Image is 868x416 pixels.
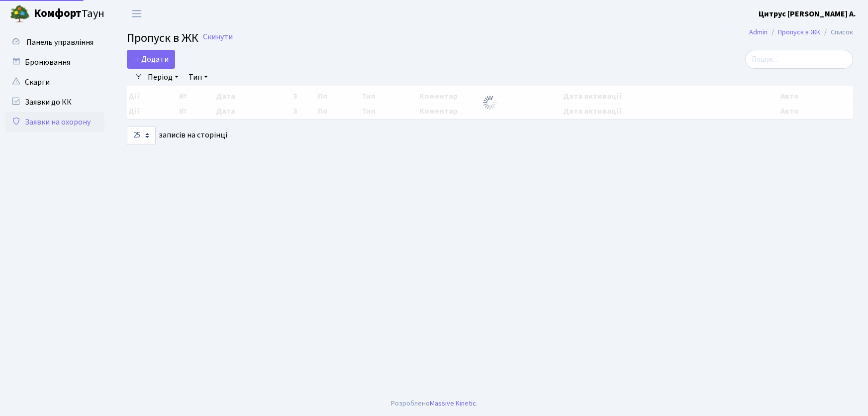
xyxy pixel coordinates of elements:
[34,5,104,22] span: Таун
[482,95,498,111] img: Обробка...
[127,126,227,145] label: записів на сторінці
[133,54,169,65] span: Додати
[124,5,149,22] button: Переключити навігацію
[34,5,82,21] b: Комфорт
[5,92,104,112] a: Заявки до КК
[185,69,212,86] a: Тип
[10,4,30,24] img: logo.png
[430,398,476,409] a: Massive Kinetic
[127,50,175,69] a: Додати
[5,112,104,132] a: Заявки на охорону
[5,72,104,92] a: Скарги
[759,8,856,20] a: Цитрус [PERSON_NAME] А.
[127,29,198,47] span: Пропуск в ЖК
[127,126,156,145] select: записів на сторінці
[203,32,233,42] a: Скинути
[26,37,94,48] span: Панель управління
[847,13,857,23] div: ×
[697,12,858,68] div: Опитування щодо паркування в ЖК «Комфорт Таун»
[5,52,104,72] a: Бронювання
[707,50,848,62] a: Голосувати
[759,8,856,19] b: Цитрус [PERSON_NAME] А.
[5,32,104,52] a: Панель управління
[144,69,183,86] a: Період
[391,398,478,409] div: Розроблено .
